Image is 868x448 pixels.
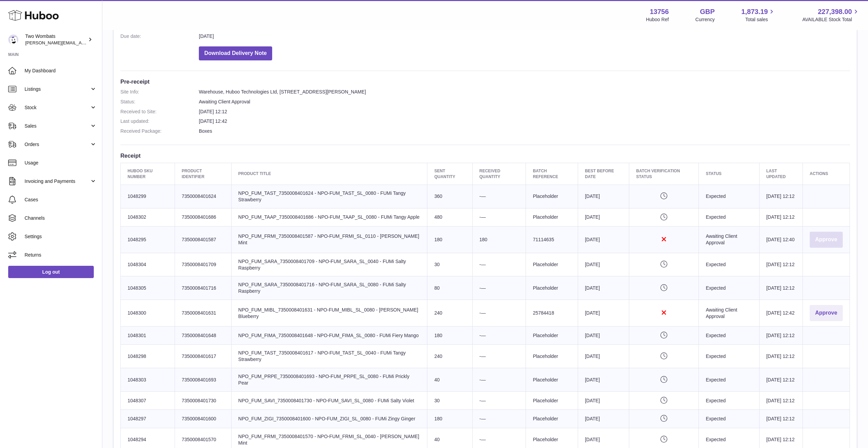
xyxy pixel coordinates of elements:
[231,368,427,392] td: NPO_FUM_PRPE_7350008401693 - NPO-FUM_PRPE_SL_0080 - FUMi Prickly Pear
[472,163,526,185] th: Received Quantity
[199,46,272,60] button: Download Delivery Note
[472,253,526,276] td: -—
[427,276,472,300] td: 80
[25,68,97,74] span: My Dashboard
[526,185,578,208] td: Placeholder
[25,215,97,221] span: Channels
[802,7,860,23] a: 227,398.00 AVAILABLE Stock Total
[759,368,803,392] td: [DATE] 12:12
[231,345,427,368] td: NPO_FUM_TAST_7350008401617 - NPO-FUM_TAST_SL_0040 - FUMi Tangy Strawberry
[578,410,629,428] td: [DATE]
[427,345,472,368] td: 240
[25,160,97,166] span: Usage
[472,226,526,253] td: 180
[759,163,803,185] th: Last updated
[25,178,90,185] span: Invoicing and Payments
[695,16,715,23] div: Currency
[231,300,427,327] td: NPO_FUM_MIBL_7350008401631 - NPO-FUM_MIBL_SL_0080 - [PERSON_NAME] Blueberry
[25,233,97,240] span: Settings
[526,300,578,327] td: 25784418
[427,208,472,226] td: 480
[175,208,231,226] td: 7350008401686
[231,208,427,226] td: NPO_FUM_TAAP_7350008401686 - NPO-FUM_TAAP_SL_0080 - FUMi Tangy Apple
[120,109,199,115] dt: Received to Site:
[578,276,629,300] td: [DATE]
[175,327,231,345] td: 7350008401648
[120,78,850,85] h3: Pre-receipt
[526,368,578,392] td: Placeholder
[526,253,578,276] td: Placeholder
[120,118,199,125] dt: Last updated:
[759,253,803,276] td: [DATE] 12:12
[759,185,803,208] td: [DATE] 12:12
[199,33,850,40] dd: [DATE]
[25,40,137,45] span: [PERSON_NAME][EMAIL_ADDRESS][DOMAIN_NAME]
[699,253,759,276] td: Expected
[810,232,843,248] button: Approve
[231,410,427,428] td: NPO_FUM_ZIGI_7350008401600 - NPO-FUM_ZIGI_SL_0080 - FUMi Zingy Ginger
[427,185,472,208] td: 360
[472,300,526,327] td: -—
[25,197,97,203] span: Cases
[199,99,850,105] dd: Awaiting Client Approval
[427,226,472,253] td: 180
[578,226,629,253] td: [DATE]
[526,345,578,368] td: Placeholder
[699,185,759,208] td: Expected
[231,163,427,185] th: Product title
[175,368,231,392] td: 7350008401693
[25,104,90,111] span: Stock
[745,16,776,23] span: Total sales
[578,327,629,345] td: [DATE]
[175,410,231,428] td: 7350008401600
[231,226,427,253] td: NPO_FUM_FRMI_7350008401587 - NPO-FUM_FRMI_SL_0110 - [PERSON_NAME] Mint
[25,86,90,92] span: Listings
[646,16,669,23] div: Huboo Ref
[700,7,715,16] strong: GBP
[120,89,199,95] dt: Site Info:
[699,163,759,185] th: Status
[699,300,759,327] td: Awaiting Client Approval
[121,327,175,345] td: 1048301
[699,345,759,368] td: Expected
[741,7,768,16] span: 1,873.19
[121,410,175,428] td: 1048297
[175,185,231,208] td: 7350008401624
[699,208,759,226] td: Expected
[526,410,578,428] td: Placeholder
[472,368,526,392] td: -—
[699,276,759,300] td: Expected
[741,7,776,23] a: 1,873.19 Total sales
[759,392,803,410] td: [DATE] 12:12
[526,208,578,226] td: Placeholder
[759,226,803,253] td: [DATE] 12:40
[231,276,427,300] td: NPO_FUM_SARA_7350008401716 - NPO-FUM_SARA_SL_0080 - FUMi Salty Raspberry
[526,226,578,253] td: 71114635
[120,128,199,134] dt: Received Package:
[121,226,175,253] td: 1048295
[472,276,526,300] td: -—
[121,253,175,276] td: 1048304
[759,276,803,300] td: [DATE] 12:12
[175,253,231,276] td: 7350008401709
[526,276,578,300] td: Placeholder
[25,33,87,46] div: Two Wombats
[427,410,472,428] td: 180
[699,226,759,253] td: Awaiting Client Approval
[175,300,231,327] td: 7350008401631
[759,300,803,327] td: [DATE] 12:42
[231,327,427,345] td: NPO_FUM_FIMA_7350008401648 - NPO-FUM_FIMA_SL_0080 - FUMi Fiery Mango
[121,392,175,410] td: 1048307
[121,208,175,226] td: 1048302
[199,118,850,125] dd: [DATE] 12:42
[472,410,526,428] td: -—
[231,253,427,276] td: NPO_FUM_SARA_7350008401709 - NPO-FUM_SARA_SL_0040 - FUMi Salty Raspberry
[578,345,629,368] td: [DATE]
[759,327,803,345] td: [DATE] 12:12
[120,152,850,159] h3: Receipt
[199,89,850,95] dd: Warehouse, Huboo Technologies Ltd, [STREET_ADDRESS][PERSON_NAME]
[427,327,472,345] td: 180
[121,185,175,208] td: 1048299
[175,276,231,300] td: 7350008401716
[578,300,629,327] td: [DATE]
